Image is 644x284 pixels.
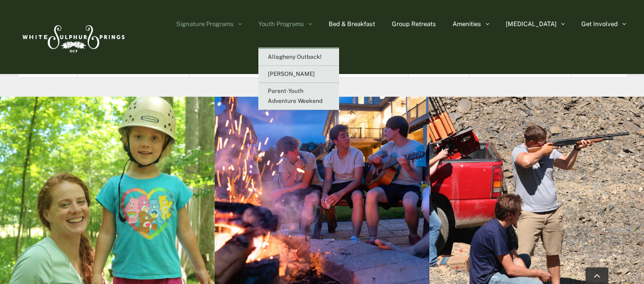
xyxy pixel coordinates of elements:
[453,21,481,27] span: Amenities
[392,21,436,27] span: Group Retreats
[268,71,315,77] span: [PERSON_NAME]
[18,15,127,59] img: White Sulphur Springs Logo
[258,21,304,27] span: Youth Programs
[268,54,322,60] span: Allegheny Outback!
[506,21,557,27] span: [MEDICAL_DATA]
[268,88,322,104] span: Parent-Youth Adventure Weekend
[258,49,339,66] a: Allegheny Outback!
[176,21,234,27] span: Signature Programs
[258,66,339,83] a: [PERSON_NAME]
[581,21,618,27] span: Get Involved
[329,21,375,27] span: Bed & Breakfast
[258,83,339,110] a: Parent-Youth Adventure Weekend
